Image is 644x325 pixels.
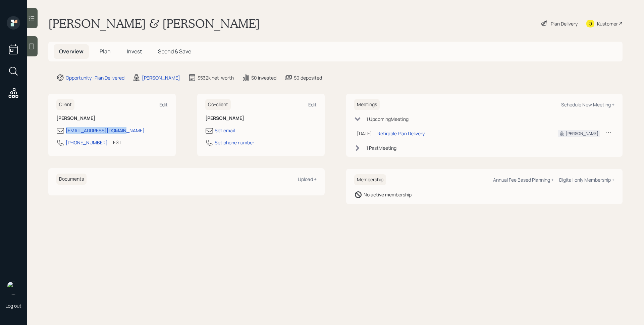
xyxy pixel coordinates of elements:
img: james-distasi-headshot.png [7,281,20,294]
div: Retirable Plan Delivery [377,130,425,137]
span: Invest [127,48,142,55]
div: $532k net-worth [198,74,234,81]
div: EST [113,139,121,146]
span: Plan [100,48,111,55]
div: Set email [215,127,235,134]
div: Set phone number [215,139,254,146]
div: [PERSON_NAME] [566,131,598,137]
div: 1 Upcoming Meeting [366,115,409,123]
div: [PERSON_NAME] [142,74,180,81]
div: Log out [5,303,21,309]
div: Annual Fee Based Planning + [493,177,554,183]
div: Opportunity · Plan Delivered [66,74,124,81]
div: [PHONE_NUMBER] [66,139,108,146]
h6: Meetings [354,99,380,110]
div: Schedule New Meeting + [561,101,614,108]
h6: [PERSON_NAME] [205,115,317,121]
h6: Membership [354,174,386,185]
div: $0 deposited [294,74,322,81]
span: Spend & Save [158,48,191,55]
h6: Documents [56,174,87,185]
h6: Co-client [205,99,231,110]
h6: Client [56,99,74,110]
div: No active membership [364,191,412,198]
div: [DATE] [357,130,372,137]
div: $0 invested [251,74,276,81]
div: [EMAIL_ADDRESS][DOMAIN_NAME] [66,127,145,134]
h1: [PERSON_NAME] & [PERSON_NAME] [48,16,260,31]
div: Edit [159,101,168,108]
div: Kustomer [597,20,618,27]
div: Upload + [298,176,317,182]
div: Plan Delivery [551,20,578,27]
div: Digital-only Membership + [559,177,614,183]
div: 1 Past Meeting [366,144,396,151]
div: Edit [308,101,317,108]
h6: [PERSON_NAME] [56,115,168,121]
span: Overview [59,48,84,55]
